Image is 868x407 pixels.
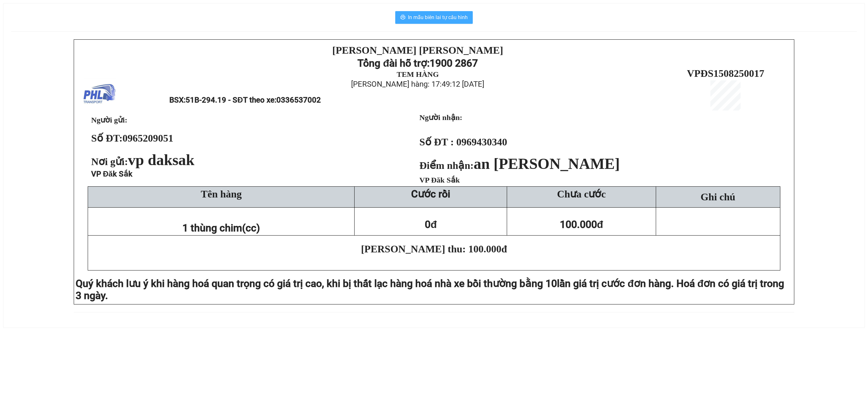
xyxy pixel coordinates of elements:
[76,277,784,302] span: lần giá trị cước đơn hàng. Hoá đơn có giá trị trong 3 ngày.
[474,155,620,172] span: an [PERSON_NAME]
[411,188,450,200] strong: Cước rồi
[182,222,260,234] span: 1 thùng chim(cc)
[84,78,116,110] img: logo
[332,44,503,56] strong: [PERSON_NAME] [PERSON_NAME]
[557,188,606,200] span: Chưa cước
[201,188,242,200] span: Tên hàng
[419,160,620,171] strong: Điểm nhận:
[419,113,462,122] strong: Người nhận:
[186,96,321,104] span: 51B-294.19 - SĐT theo xe:
[687,68,764,79] span: VPĐS1508250017
[400,15,405,21] span: printer
[91,116,127,124] span: Người gửi:
[397,70,439,78] strong: TEM HÀNG
[351,80,484,89] span: [PERSON_NAME] hàng: 17:49:12 [DATE]
[419,176,460,184] span: VP Đăk Sắk
[419,136,454,148] strong: Số ĐT :
[91,132,173,144] strong: Số ĐT:
[123,132,173,144] span: 0965209051
[357,57,430,69] strong: Tổng đài hỗ trợ:
[91,170,132,178] span: VP Đăk Sắk
[408,13,468,21] span: In mẫu biên lai tự cấu hình
[276,96,321,104] span: 0336537002
[456,136,507,148] span: 0969430340
[560,218,603,230] span: 100.000đ
[361,243,507,255] span: [PERSON_NAME] thu: 100.000đ
[169,96,321,104] span: BSX:
[76,277,557,290] span: Quý khách lưu ý khi hàng hoá quan trọng có giá trị cao, khi bị thất lạc hàng hoá nhà xe bồi thườn...
[91,156,197,167] span: Nơi gửi:
[425,218,437,230] span: 0đ
[395,11,473,24] button: printerIn mẫu biên lai tự cấu hình
[430,57,478,69] strong: 1900 2867
[128,151,194,168] span: vp daksak
[701,191,735,203] span: Ghi chú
